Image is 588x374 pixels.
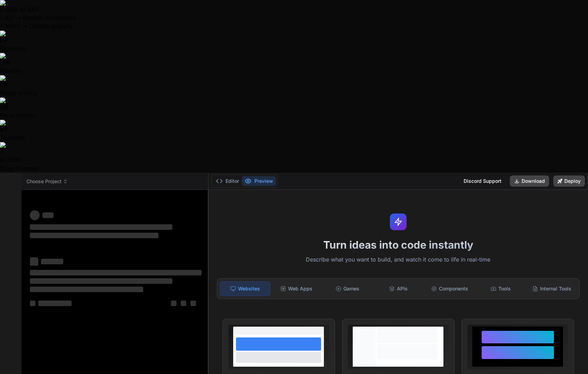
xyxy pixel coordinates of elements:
span: ‌ [30,287,143,292]
span: Choose Project [26,178,68,185]
span: ‌ [42,212,54,218]
span: ‌ [190,301,196,306]
span: ‌ [30,278,172,284]
button: Download [510,176,549,187]
span: ‌ [41,259,63,264]
span: ‌ [38,301,72,306]
span: ‌ [30,270,202,275]
span: ‌ [30,224,172,230]
div: Internal Tools [527,281,577,296]
div: Tools [476,281,525,296]
div: Web Apps [272,281,321,296]
button: Preview [242,176,276,186]
span: ‌ [30,257,38,266]
div: Components [425,281,474,296]
div: APIs [374,281,424,296]
span: ‌ [30,301,35,306]
div: Websites [220,281,270,296]
div: Games [323,281,373,296]
span: ‌ [181,301,186,306]
div: Discord Support [459,176,506,187]
span: ‌ [30,210,40,220]
h1: Turn ideas into code instantly [213,239,584,251]
button: Deploy [553,176,585,187]
p: Describe what you want to build, and watch it come to life in real-time [213,255,584,264]
span: ‌ [30,233,158,238]
button: Editor [213,176,242,186]
span: ‌ [171,301,177,306]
